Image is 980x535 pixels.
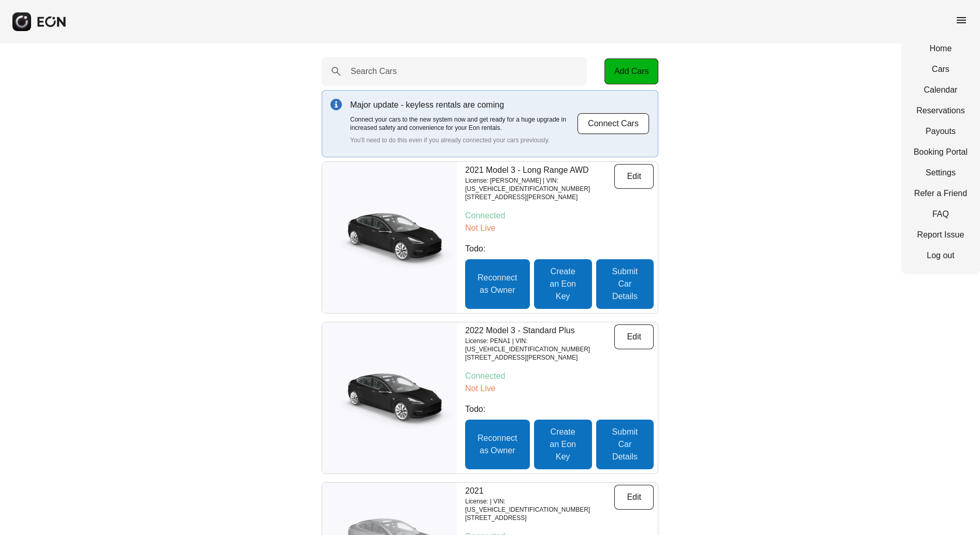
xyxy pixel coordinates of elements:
p: Connected [465,370,654,382]
a: Refer a Friend [914,187,968,200]
button: Create an Eon Key [534,420,592,469]
button: Reconnect as Owner [465,420,530,469]
a: Home [914,42,968,55]
button: Edit [614,485,654,510]
span: menu [955,14,968,26]
button: Submit Car Details [596,259,654,309]
a: Reservations [914,105,968,117]
button: Connect Cars [577,113,650,135]
p: Not Live [465,222,654,234]
p: Major update - keyless rentals are coming [350,99,577,111]
p: License: | VIN: [US_VEHICLE_IDENTIFICATION_NUMBER] [465,497,614,514]
a: Settings [914,167,968,179]
img: info [330,99,342,110]
p: Not Live [465,382,654,395]
img: car [322,204,457,271]
a: Cars [914,63,968,76]
button: Edit [614,324,654,349]
p: [STREET_ADDRESS] [465,514,614,522]
a: Booking Portal [914,146,968,158]
img: car [322,364,457,432]
p: 2021 [465,485,614,497]
p: 2021 Model 3 - Long Range AWD [465,164,614,176]
button: Create an Eon Key [534,259,592,309]
p: You'll need to do this even if you already connected your cars previously. [350,136,577,144]
button: Submit Car Details [596,420,654,469]
p: Connect your cars to the new system now and get ready for a huge upgrade in increased safety and ... [350,115,577,132]
p: 2022 Model 3 - Standard Plus [465,324,614,337]
button: Reconnect as Owner [465,259,530,309]
label: Search Cars [351,65,397,78]
p: License: [PERSON_NAME] | VIN: [US_VEHICLE_IDENTIFICATION_NUMBER] [465,176,614,193]
p: Connected [465,210,654,222]
p: Todo: [465,403,654,415]
a: Log out [914,249,968,262]
a: Report Issue [914,229,968,241]
a: Payouts [914,125,968,138]
button: Add Cars [604,58,658,84]
a: FAQ [914,208,968,220]
p: [STREET_ADDRESS][PERSON_NAME] [465,193,614,201]
p: [STREET_ADDRESS][PERSON_NAME] [465,353,614,362]
p: Todo: [465,243,654,255]
button: Edit [614,164,654,189]
a: Calendar [914,84,968,96]
p: License: PENA1 | VIN: [US_VEHICLE_IDENTIFICATION_NUMBER] [465,337,614,353]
